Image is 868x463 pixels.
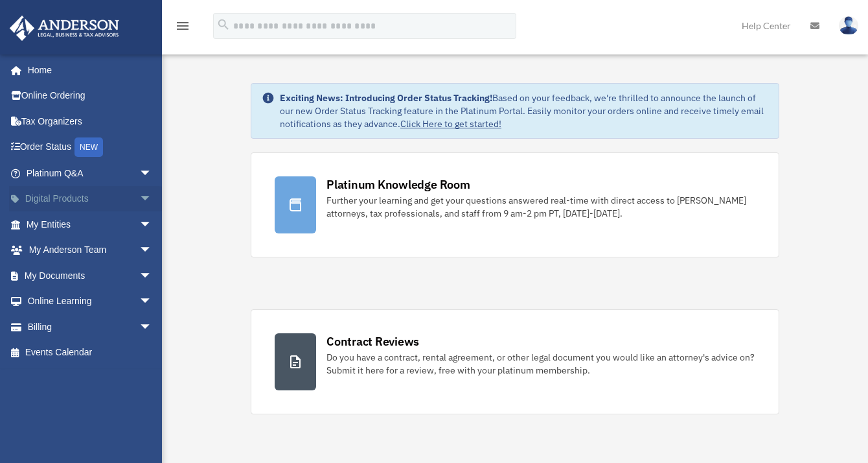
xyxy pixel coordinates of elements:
img: User Pic [839,16,858,35]
a: Tax Organizers [9,108,172,134]
a: Online Ordering [9,83,172,109]
span: arrow_drop_down [139,160,165,187]
a: Click Here to get started! [400,118,501,130]
a: Billingarrow_drop_down [9,314,172,340]
span: arrow_drop_down [139,289,165,315]
img: Anderson Advisors Platinum Portal [6,16,123,41]
i: menu [175,18,190,34]
span: arrow_drop_down [139,237,165,264]
div: Based on your feedback, we're thrilled to announce the launch of our new Order Status Tracking fe... [280,91,768,130]
div: Platinum Knowledge Room [326,176,470,193]
div: Contract Reviews [326,333,419,350]
a: menu [175,23,190,34]
a: Online Learningarrow_drop_down [9,289,172,315]
div: Do you have a contract, rental agreement, or other legal document you would like an attorney's ad... [326,351,755,377]
a: My Entitiesarrow_drop_down [9,211,172,237]
span: arrow_drop_down [139,211,165,238]
a: My Documentsarrow_drop_down [9,263,172,289]
a: Platinum Knowledge Room Further your learning and get your questions answered real-time with dire... [251,152,779,257]
a: Contract Reviews Do you have a contract, rental agreement, or other legal document you would like... [251,309,779,414]
a: Home [9,57,165,83]
i: search [216,18,231,32]
div: NEW [74,137,103,157]
a: My Anderson Teamarrow_drop_down [9,237,172,263]
span: arrow_drop_down [139,186,165,213]
strong: Exciting News: Introducing Order Status Tracking! [280,92,492,104]
div: Further your learning and get your questions answered real-time with direct access to [PERSON_NAM... [326,194,755,220]
span: arrow_drop_down [139,314,165,340]
a: Order StatusNEW [9,134,172,161]
a: Platinum Q&Aarrow_drop_down [9,160,172,186]
span: arrow_drop_down [139,263,165,289]
a: Digital Productsarrow_drop_down [9,186,172,212]
a: Events Calendar [9,340,172,366]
